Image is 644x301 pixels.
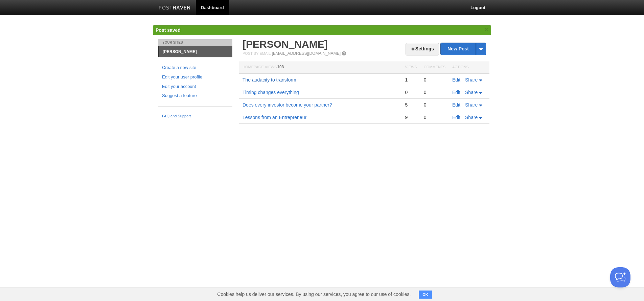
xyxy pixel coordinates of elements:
span: Post by Email [243,51,271,55]
a: The audacity to transform [243,77,296,83]
span: Share [465,102,478,108]
a: Lessons from an Entrepreneur [243,115,306,120]
th: Views [401,61,420,74]
a: New Post [441,43,486,55]
iframe: Help Scout Beacon - Open [610,267,630,287]
li: Your Sites [158,39,232,46]
div: 9 [405,114,417,120]
a: Edit [452,77,460,83]
a: [EMAIL_ADDRESS][DOMAIN_NAME] [272,51,341,56]
button: OK [419,291,432,299]
span: Share [465,115,478,120]
span: Share [465,77,478,83]
th: Comments [420,61,449,74]
a: Timing changes everything [243,90,299,95]
div: 0 [424,77,445,83]
a: × [483,25,489,34]
a: Edit your account [162,83,228,90]
span: 108 [277,65,284,69]
a: Create a new site [162,64,228,71]
a: FAQ and Support [162,113,228,119]
a: Settings [406,43,439,55]
div: 0 [405,89,417,95]
th: Actions [449,61,489,74]
a: [PERSON_NAME] [243,39,328,50]
a: [PERSON_NAME] [159,46,232,57]
span: Post saved [156,27,181,33]
div: 1 [405,77,417,83]
img: Posthaven-bar [159,6,191,11]
div: 5 [405,102,417,108]
a: Does every investor become your partner? [243,102,332,108]
div: 0 [424,114,445,120]
th: Homepage Views [239,61,401,74]
a: Suggest a feature [162,92,228,99]
div: 0 [424,89,445,95]
a: Edit [452,102,460,108]
a: Edit [452,115,460,120]
div: 0 [424,102,445,108]
a: Edit your user profile [162,74,228,81]
a: Edit [452,90,460,95]
span: Share [465,90,478,95]
span: Cookies help us deliver our services. By using our services, you agree to our use of cookies. [210,287,417,301]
